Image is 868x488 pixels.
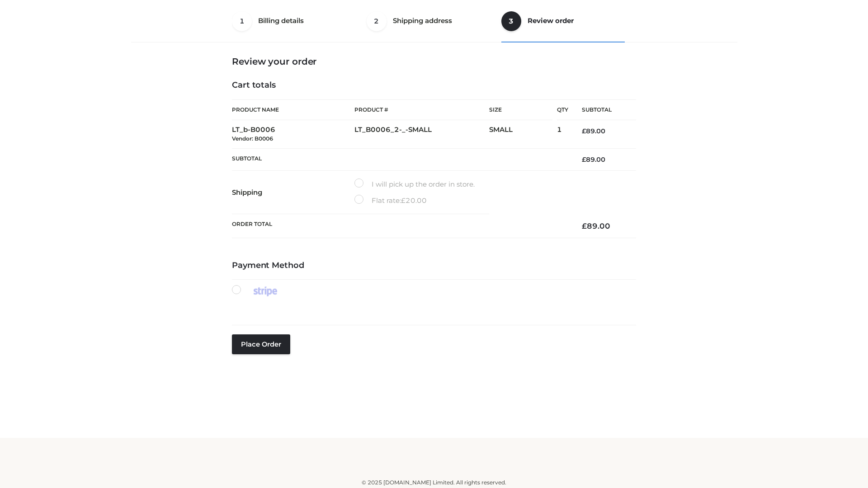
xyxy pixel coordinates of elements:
th: Qty [557,99,568,120]
span: £ [582,155,586,164]
span: £ [401,196,406,205]
th: Size [489,100,552,120]
small: Vendor: B0006 [232,135,273,142]
button: Place order [232,334,290,354]
bdi: 89.00 [582,127,605,135]
td: SMALL [489,120,557,149]
td: LT_B0006_2-_-SMALL [354,120,489,149]
h4: Payment Method [232,261,636,271]
bdi: 89.00 [582,221,610,230]
div: © 2025 [DOMAIN_NAME] Limited. All rights reserved. [134,478,734,487]
td: 1 [557,120,568,149]
th: Product Name [232,99,354,120]
span: £ [582,221,587,230]
bdi: 20.00 [401,196,427,205]
th: Product # [354,99,489,120]
bdi: 89.00 [582,155,605,164]
td: LT_b-B0006 [232,120,354,149]
span: £ [582,127,586,135]
th: Subtotal [568,100,636,120]
label: Flat rate: [354,195,427,206]
h3: Review your order [232,56,636,67]
th: Subtotal [232,148,568,170]
th: Order Total [232,214,568,238]
label: I will pick up the order in store. [354,178,475,190]
h4: Cart totals [232,80,636,90]
th: Shipping [232,171,354,214]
